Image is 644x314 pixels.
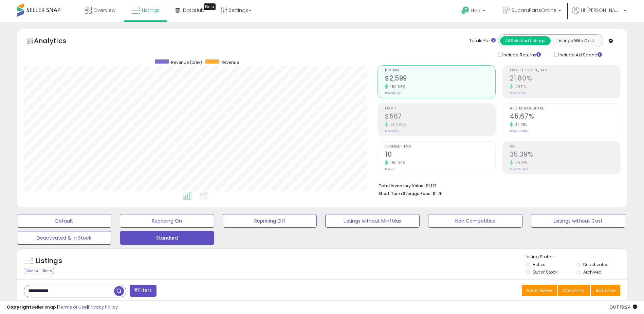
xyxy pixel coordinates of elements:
button: Columns [558,285,590,296]
h2: 21.80% [510,74,620,84]
span: SubaruPartsOnline [512,7,556,14]
span: Help [471,8,480,14]
button: Actions [591,285,620,296]
small: 20.11% [513,84,526,89]
strong: Copyright [7,304,32,310]
span: Columns [563,287,584,294]
span: Ordered Items [385,145,495,149]
button: All Selected Listings [500,36,551,45]
h2: 35.39% [510,151,620,160]
small: Prev: 4 [385,167,394,171]
span: Profit [PERSON_NAME] [510,69,620,72]
a: Hi [PERSON_NAME] [572,7,626,22]
button: Listings without Min/Max [325,214,420,228]
div: Tooltip anchor [204,3,216,10]
button: Standard [120,231,214,245]
small: Prev: $1,037 [385,91,402,95]
label: Out of Stock [533,269,557,275]
span: 2025-09-9 15:24 GMT [609,304,637,310]
label: Active [533,262,545,267]
button: Repricing Off [223,214,317,228]
a: Terms of Use [58,304,87,310]
button: Filters [130,285,156,297]
a: Help [456,1,492,22]
button: Listings without Cost [531,214,625,228]
button: Deactivated & In Stock [17,231,111,245]
div: Include Ad Spend [549,51,613,58]
h2: 10 [385,151,495,160]
label: Archived [583,269,602,275]
div: Include Returns [493,51,549,58]
small: Prev: 18.15% [510,91,526,95]
h2: 45.67% [510,112,620,122]
span: Hi [PERSON_NAME] [581,7,622,14]
h2: $567 [385,112,495,122]
p: Listing States: [526,254,627,260]
span: ROI [510,145,620,149]
span: $1.76 [433,190,443,197]
span: Profit [385,107,495,110]
b: Short Term Storage Fees: [379,191,431,196]
small: 20.37% [513,160,528,165]
small: Prev: 29.40% [510,167,528,171]
small: 150.56% [388,84,405,89]
span: DataHub [183,7,204,14]
span: Avg. Buybox Share [510,107,620,110]
span: Listings [142,7,160,14]
h5: Analytics [34,36,79,47]
i: Get Help [461,6,470,15]
span: Revenue [385,69,495,72]
label: Deactivated [583,262,609,267]
div: Totals For [469,38,496,44]
a: Privacy Policy [88,304,118,310]
small: 150.00% [388,160,405,165]
span: Revenue (prev) [171,59,202,65]
h2: $2,599 [385,74,495,84]
small: Prev: $188 [385,129,399,133]
b: Total Inventory Value: [379,183,425,189]
button: Non Competitive [428,214,522,228]
span: Revenue [221,59,239,65]
h5: Listings [36,256,62,266]
button: Repricing On [120,214,214,228]
button: Save View [522,285,557,296]
li: $1,121 [379,181,615,189]
small: Prev: 34.08% [510,129,528,133]
div: Clear All Filters [24,268,54,274]
div: seller snap | | [7,304,118,311]
span: Overview [93,7,115,14]
button: Default [17,214,111,228]
button: Listings With Cost [550,36,601,45]
small: 200.94% [388,122,406,127]
small: 34.01% [513,122,527,127]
